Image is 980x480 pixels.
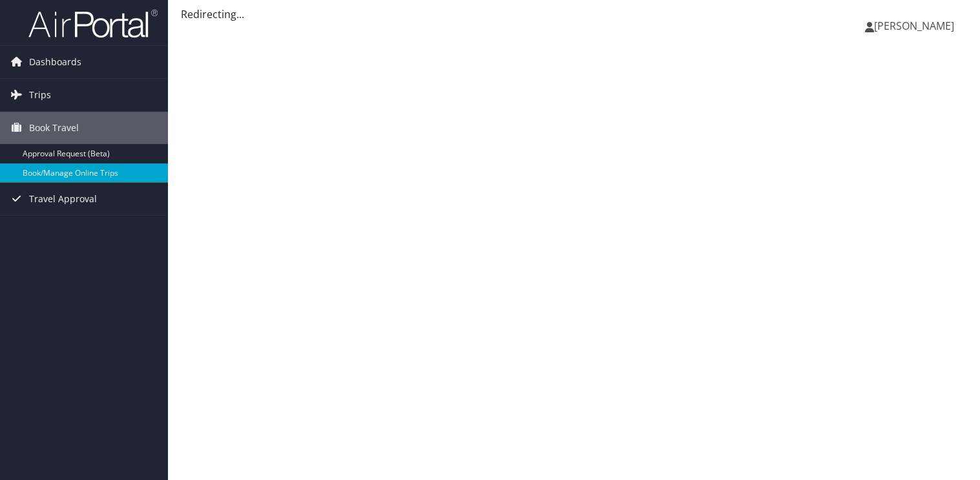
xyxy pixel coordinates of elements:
span: Travel Approval [29,183,97,215]
span: Book Travel [29,112,79,144]
span: Dashboards [29,46,81,78]
div: Redirecting... [181,6,967,22]
img: airportal-logo.png [28,8,158,39]
a: [PERSON_NAME] [865,6,967,45]
span: Trips [29,79,51,111]
span: [PERSON_NAME] [874,19,954,33]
